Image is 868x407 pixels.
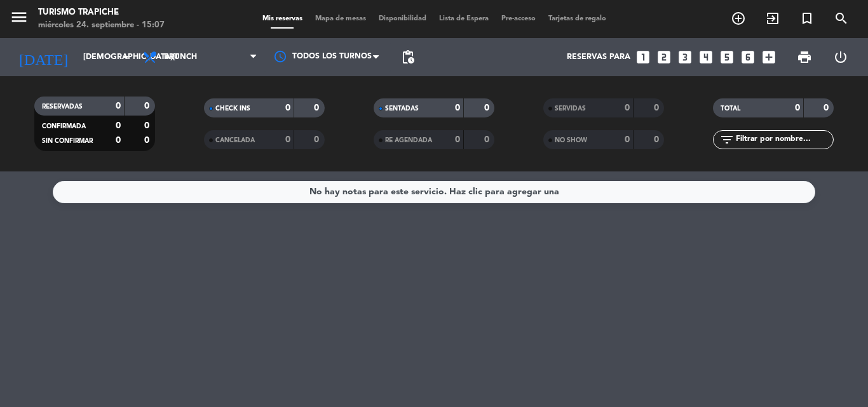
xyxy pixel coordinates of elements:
[721,105,740,112] span: TOTAL
[799,11,815,26] i: turned_in_not
[555,137,587,143] span: NO SHOW
[42,123,86,130] span: CONFIRMADA
[542,15,613,22] span: Tarjetas de regalo
[10,8,29,31] button: menu
[740,49,756,65] i: looks_6
[797,50,812,65] span: print
[433,15,495,22] span: Lista de Espera
[42,138,93,144] span: SIN CONFIRMAR
[116,121,121,130] strong: 0
[731,11,746,26] i: add_circle_outline
[495,15,542,22] span: Pre-acceso
[38,6,165,19] div: Turismo Trapiche
[555,105,586,112] span: SERVIDAS
[484,135,492,144] strong: 0
[677,49,693,65] i: looks_3
[385,105,419,112] span: SENTADAS
[285,103,290,112] strong: 0
[735,133,833,147] input: Filtrar por nombre...
[654,135,661,144] strong: 0
[116,136,121,145] strong: 0
[567,53,630,62] span: Reservas para
[309,15,372,22] span: Mapa de mesas
[314,135,322,144] strong: 0
[635,49,651,65] i: looks_one
[484,103,492,112] strong: 0
[625,135,630,144] strong: 0
[765,11,780,26] i: exit_to_app
[824,103,831,112] strong: 0
[144,136,152,145] strong: 0
[164,53,197,62] span: Brunch
[42,103,83,110] span: RESERVADAS
[834,11,849,26] i: search
[116,102,121,110] strong: 0
[118,50,133,65] i: arrow_drop_down
[761,49,777,65] i: add_box
[285,135,290,144] strong: 0
[455,135,460,144] strong: 0
[656,49,672,65] i: looks_two
[10,43,77,71] i: [DATE]
[372,15,433,22] span: Disponibilidad
[385,137,432,143] span: RE AGENDADA
[400,50,416,65] span: pending_actions
[822,38,858,76] div: LOG OUT
[314,103,322,112] strong: 0
[625,103,630,112] strong: 0
[144,102,152,110] strong: 0
[309,185,559,199] div: No hay notas para este servicio. Haz clic para agregar una
[144,121,152,130] strong: 0
[38,19,165,32] div: miércoles 24. septiembre - 15:07
[719,132,735,147] i: filter_list
[698,49,714,65] i: looks_4
[10,8,29,27] i: menu
[215,137,255,143] span: CANCELADA
[719,49,735,65] i: looks_5
[215,105,250,112] span: CHECK INS
[654,103,661,112] strong: 0
[256,15,309,22] span: Mis reservas
[795,103,800,112] strong: 0
[455,103,460,112] strong: 0
[833,50,848,65] i: power_settings_new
